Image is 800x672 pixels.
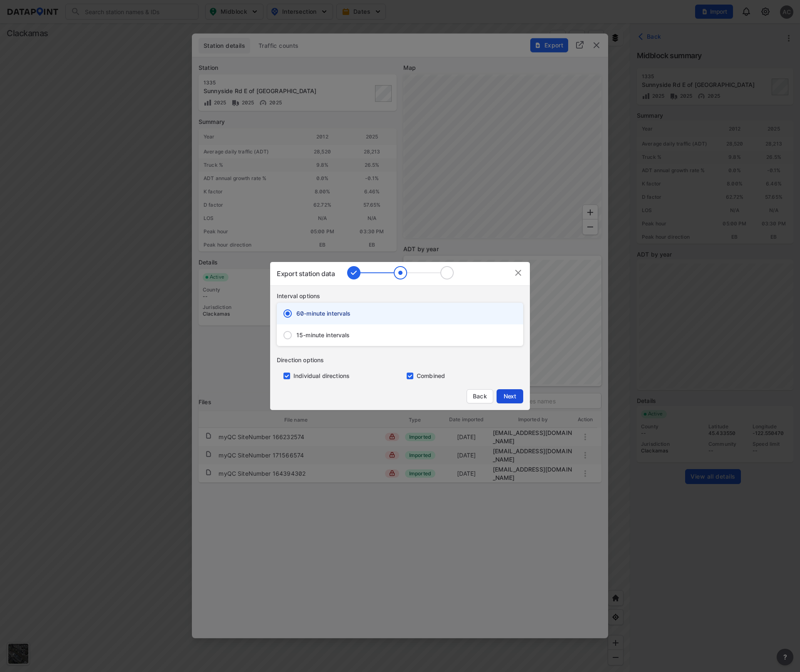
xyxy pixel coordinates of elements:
label: Individual directions [293,372,350,380]
span: 15-minute intervals [296,331,350,339]
img: IvGo9hDFjq0U70AQfCTEoVEAFwAAAAASUVORK5CYII= [513,268,523,278]
label: Combined [417,372,445,380]
img: AXHlEvdr0APnAAAAAElFTkSuQmCC [347,266,454,279]
div: Interval options [277,292,530,300]
div: Export station data [277,269,335,279]
span: Back [472,392,488,400]
span: Next [502,392,518,400]
span: 60-minute intervals [296,309,351,318]
div: Direction options [277,356,530,364]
